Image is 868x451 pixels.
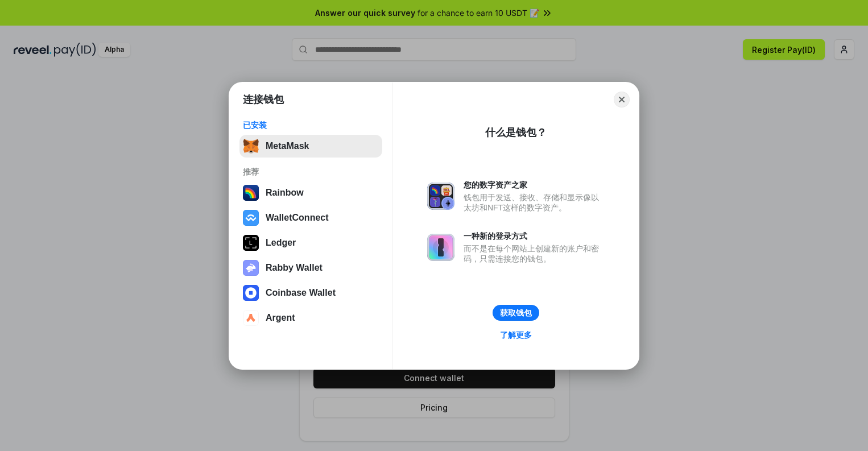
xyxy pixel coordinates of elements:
button: Argent [239,307,382,329]
div: 什么是钱包？ [485,126,547,139]
button: 获取钱包 [493,305,539,321]
button: Coinbase Wallet [239,282,382,304]
button: Rainbow [239,181,382,204]
h1: 连接钱包 [243,93,284,106]
img: svg+xml,%3Csvg%20xmlns%3D%22http%3A%2F%2Fwww.w3.org%2F2000%2Fsvg%22%20fill%3D%22none%22%20viewBox... [243,260,259,276]
div: 而不是在每个网站上创建新的账户和密码，只需连接您的钱包。 [464,243,605,264]
div: Rainbow [266,188,304,198]
div: Argent [266,313,295,323]
button: MetaMask [239,135,382,158]
div: 了解更多 [500,330,532,340]
img: svg+xml,%3Csvg%20width%3D%2228%22%20height%3D%2228%22%20viewBox%3D%220%200%2028%2028%22%20fill%3D... [243,210,259,226]
div: WalletConnect [266,213,329,223]
img: svg+xml,%3Csvg%20xmlns%3D%22http%3A%2F%2Fwww.w3.org%2F2000%2Fsvg%22%20fill%3D%22none%22%20viewBox... [427,183,454,210]
div: 一种新的登录方式 [464,231,605,241]
img: svg+xml,%3Csvg%20xmlns%3D%22http%3A%2F%2Fwww.w3.org%2F2000%2Fsvg%22%20fill%3D%22none%22%20viewBox... [427,234,454,261]
div: 推荐 [243,167,379,177]
img: svg+xml,%3Csvg%20width%3D%2228%22%20height%3D%2228%22%20viewBox%3D%220%200%2028%2028%22%20fill%3D... [243,310,259,326]
div: 您的数字资产之家 [464,180,605,190]
button: Ledger [239,231,382,254]
button: Close [614,92,630,107]
div: 获取钱包 [500,308,532,318]
div: Ledger [266,238,296,248]
button: WalletConnect [239,206,382,229]
a: 了解更多 [493,328,539,342]
img: svg+xml,%3Csvg%20width%3D%22120%22%20height%3D%22120%22%20viewBox%3D%220%200%20120%20120%22%20fil... [243,185,259,201]
div: Rabby Wallet [266,263,323,273]
img: svg+xml,%3Csvg%20width%3D%2228%22%20height%3D%2228%22%20viewBox%3D%220%200%2028%2028%22%20fill%3D... [243,285,259,301]
div: MetaMask [266,141,309,151]
div: Coinbase Wallet [266,288,336,298]
img: svg+xml,%3Csvg%20fill%3D%22none%22%20height%3D%2233%22%20viewBox%3D%220%200%2035%2033%22%20width%... [243,138,259,154]
div: 钱包用于发送、接收、存储和显示像以太坊和NFT这样的数字资产。 [464,192,605,213]
img: svg+xml,%3Csvg%20xmlns%3D%22http%3A%2F%2Fwww.w3.org%2F2000%2Fsvg%22%20width%3D%2228%22%20height%3... [243,235,259,251]
button: Rabby Wallet [239,256,382,279]
div: 已安装 [243,120,379,130]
